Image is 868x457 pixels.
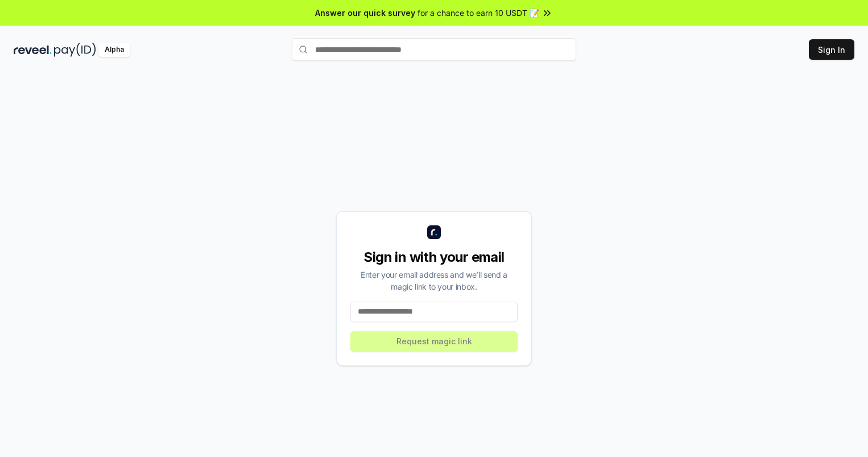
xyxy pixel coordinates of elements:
div: Alpha [98,43,130,57]
div: Sign in with your email [350,248,518,266]
div: Enter your email address and we’ll send a magic link to your inbox. [350,269,518,293]
img: pay_id [54,43,96,57]
span: for a chance to earn 10 USDT 📝 [418,7,539,19]
button: Sign In [809,39,854,60]
span: Answer our quick survey [315,7,415,19]
img: reveel_dark [14,43,52,57]
img: logo_small [427,225,441,239]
